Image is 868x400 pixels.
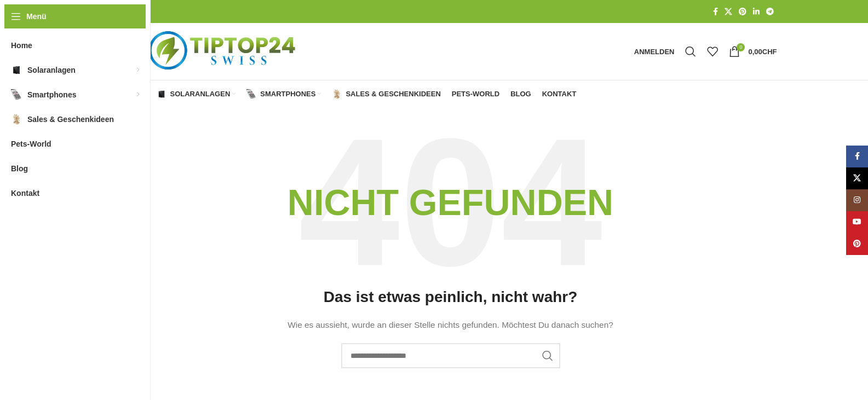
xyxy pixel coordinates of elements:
a: 0 0,00CHF [723,40,782,62]
p: Wie es aussieht, wurde an dieser Stelle nichts gefunden. Möchtest Du danach suchen? [124,318,777,332]
img: Solaranlagen [11,65,22,76]
img: Sales & Geschenkideen [11,114,22,125]
span: Solaranlagen [27,60,76,80]
span: Sales & Geschenkideen [346,90,440,98]
a: Pinterest Social Link [846,233,868,255]
a: Kontakt [542,83,577,105]
a: Anmelden [629,40,680,62]
bdi: 0,00 [748,48,777,56]
img: Sales & Geschenkideen [332,89,342,99]
a: X Social Link [846,167,868,189]
img: Solaranlagen [157,89,166,99]
span: Sales & Geschenkideen [27,109,114,129]
span: Home [11,36,32,55]
span: Blog [510,90,531,98]
span: Anmelden [634,48,675,55]
span: Kontakt [11,183,39,203]
img: Smartphones [11,89,22,100]
a: LinkedIn Social Link [750,4,763,19]
span: Smartphones [27,85,76,105]
h3: Nicht gefunden [124,130,777,275]
span: Blog [11,159,28,178]
a: Suche [680,40,702,62]
a: Logo der Website [124,47,323,55]
div: Meine Wunschliste [702,40,723,62]
span: Pets-World [452,90,499,98]
span: Smartphones [260,90,315,98]
div: Hauptnavigation [119,83,582,105]
a: X Social Link [721,4,735,19]
a: Facebook Social Link [846,146,868,167]
a: Solaranlagen [157,83,236,105]
span: CHF [762,48,777,56]
a: Smartphones [246,83,321,105]
a: Telegram Social Link [763,4,777,19]
span: Pets-World [11,134,51,154]
span: Kontakt [542,90,577,98]
a: Facebook Social Link [710,4,721,19]
a: Pets-World [452,83,499,105]
img: Smartphones [246,89,256,99]
span: 0 [737,43,745,51]
input: Suche [341,343,560,368]
a: Instagram Social Link [846,189,868,211]
span: Menü [26,10,47,22]
span: Solaranlagen [170,90,231,98]
a: Pinterest Social Link [735,4,750,19]
a: Blog [510,83,531,105]
a: Sales & Geschenkideen [332,83,440,105]
a: YouTube Social Link [846,211,868,233]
